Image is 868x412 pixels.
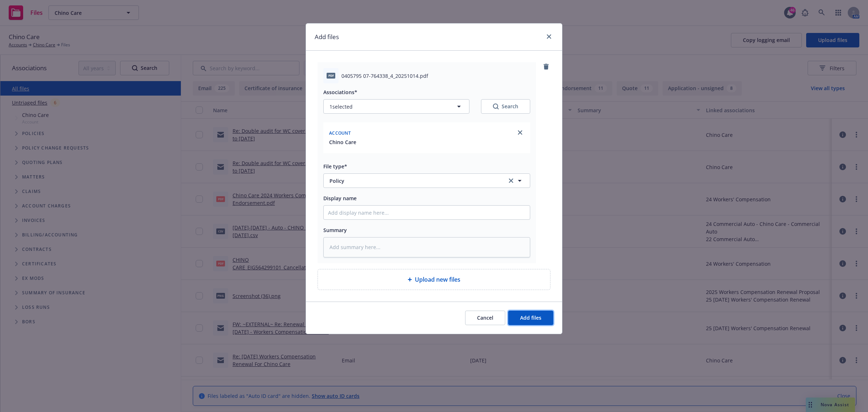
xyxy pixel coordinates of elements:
span: pdf [327,73,335,78]
span: Summary [323,227,347,234]
button: Cancel [465,311,505,325]
span: Associations* [323,89,357,96]
span: Add files [520,314,541,321]
button: Chino Care [329,138,356,146]
button: Policyclear selection [323,173,530,188]
div: Upload new files [318,269,550,290]
span: File type* [323,163,347,170]
a: close [545,32,553,41]
span: Upload new files [415,275,460,284]
div: Search [493,103,518,110]
span: Policy [329,177,497,185]
span: 0405795 07-764338_4_20251014.pdf [341,72,428,80]
a: remove [542,62,550,71]
span: Account [329,130,351,136]
span: 1 selected [329,103,353,110]
button: 1selected [323,99,469,114]
h1: Add files [315,32,339,42]
span: Display name [323,195,357,202]
span: Cancel [477,314,493,321]
button: SearchSearch [481,99,530,114]
a: clear selection [507,176,515,185]
input: Add display name here... [324,206,530,219]
svg: Search [493,104,499,109]
button: Add files [508,311,553,325]
a: close [516,128,524,137]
